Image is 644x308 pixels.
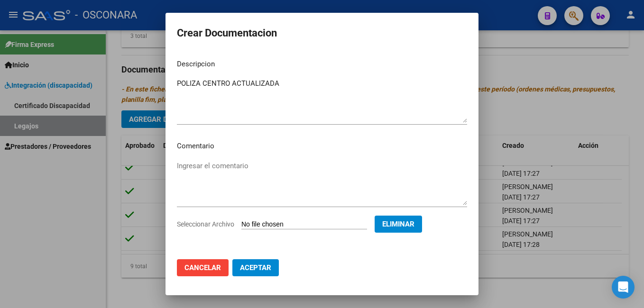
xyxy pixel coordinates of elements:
[177,141,467,152] p: Comentario
[375,216,422,233] button: Eliminar
[184,263,221,272] span: Cancelar
[612,276,635,299] div: Open Intercom Messenger
[177,220,234,228] span: Seleccionar Archivo
[177,59,467,70] p: Descripcion
[382,220,414,228] span: Eliminar
[177,259,229,276] button: Cancelar
[240,263,271,272] span: Aceptar
[232,259,279,276] button: Aceptar
[177,24,467,42] h2: Crear Documentacion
